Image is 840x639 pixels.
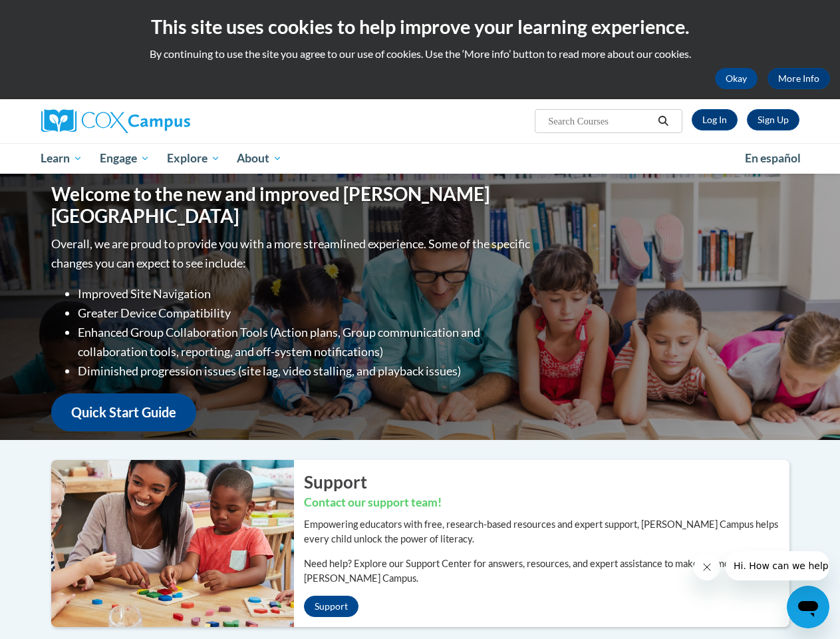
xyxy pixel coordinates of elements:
[768,68,830,89] a: More Info
[78,284,533,304] li: Improved Site Navigation
[694,554,720,580] iframe: Close message
[726,551,829,580] iframe: Message from company
[8,9,108,20] span: Hi. How can we help?
[100,150,150,166] span: Engage
[715,68,758,89] button: Okay
[167,150,220,166] span: Explore
[653,113,673,129] button: Search
[237,150,282,166] span: About
[304,556,789,586] p: Need help? Explore our Support Center for answers, resources, and expert assistance to make the m...
[736,144,809,172] a: En español
[228,143,291,174] a: About
[41,150,82,166] span: Learn
[41,109,190,133] img: Cox Campus
[78,361,533,381] li: Diminished progression issues (site lag, video stalling, and playback issues)
[787,586,829,628] iframe: Button to launch messaging window
[158,143,229,174] a: Explore
[51,393,196,431] a: Quick Start Guide
[304,470,789,494] h2: Support
[78,304,533,323] li: Greater Device Compatibility
[304,517,789,546] p: Empowering educators with free, research-based resources and expert support, [PERSON_NAME] Campus...
[547,113,653,129] input: Search Courses
[10,47,830,61] p: By continuing to use the site you agree to our use of cookies. Use the ‘More info’ button to read...
[51,183,533,228] h1: Welcome to the new and improved [PERSON_NAME][GEOGRAPHIC_DATA]
[51,234,533,273] p: Overall, we are proud to provide you with a more streamlined experience. Some of the specific cha...
[304,495,789,511] h3: Contact our support team!
[692,109,738,130] a: Log In
[41,109,281,133] a: Cox Campus
[91,143,158,174] a: Engage
[10,13,830,40] h2: This site uses cookies to help improve your learning experience.
[304,596,358,617] a: Support
[33,143,92,174] a: Learn
[747,109,799,130] a: Register
[78,323,533,361] li: Enhanced Group Collaboration Tools (Action plans, Group communication and collaboration tools, re...
[745,151,801,165] span: En español
[41,460,294,626] img: ...
[31,143,809,174] div: Main menu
